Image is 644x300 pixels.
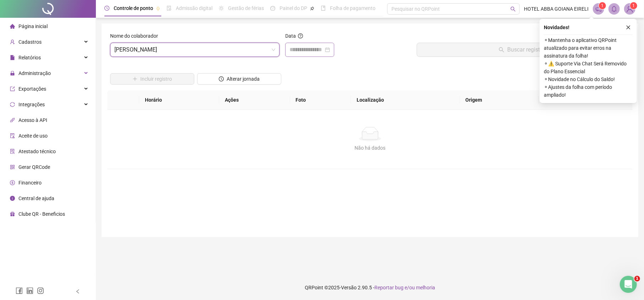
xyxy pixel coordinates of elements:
span: MARIA IASMYNE LIMA DA SILVA [114,43,275,57]
th: Origem [460,90,539,110]
span: 1 [601,3,604,8]
span: Alterar jornada [227,75,260,83]
span: dashboard [270,6,275,11]
span: sun [219,6,224,11]
span: Aceite de uso [18,133,48,139]
span: Administração [18,70,51,76]
span: Central de ajuda [18,195,54,201]
span: Admissão digital [176,5,212,11]
span: HOTEL ABBA GOIANA EIRELI [524,5,589,13]
span: Acesso à API [18,117,47,123]
span: Data [285,33,296,39]
span: clock-circle [219,76,224,81]
span: Financeiro [18,180,42,186]
span: Página inicial [18,23,48,29]
span: search [510,6,516,12]
span: book [321,6,326,11]
span: ⚬ Mantenha o aplicativo QRPoint atualizado para evitar erros na assinatura da folha! [544,36,633,60]
span: gift [10,211,15,216]
span: Painel do DP [280,5,307,11]
span: api [10,118,15,123]
span: instagram [37,287,44,294]
span: Atestado técnico [18,149,56,154]
span: ⚬ Ajustes da folha com período ampliado! [544,83,633,99]
span: file-done [167,6,172,11]
span: pushpin [156,6,160,11]
span: Relatórios [18,55,41,60]
span: Versão [341,285,357,290]
span: question-circle [298,33,303,38]
span: info-circle [10,196,15,201]
span: facebook [16,287,23,294]
footer: QRPoint © 2025 - 2.90.5 - [96,275,644,300]
span: 1 [634,276,640,282]
span: ⚬ ⚠️ Suporte Via Chat Será Removido do Plano Essencial [544,60,633,75]
span: sync [10,102,15,107]
span: qrcode [10,165,15,170]
button: Buscar registros [417,43,630,57]
span: Reportar bug e/ou melhoria [374,285,435,290]
label: Nome do colaborador [110,32,163,40]
span: linkedin [26,287,33,294]
span: 1 [633,3,635,8]
sup: 1 [599,2,606,9]
span: dollar [10,180,15,185]
img: 27070 [624,4,635,14]
span: solution [10,149,15,154]
span: Clube QR - Beneficios [18,211,65,217]
span: Novidades ! [544,23,569,31]
span: home [10,24,15,29]
span: close [626,25,631,30]
span: lock [10,71,15,76]
div: Não há dados [116,144,624,152]
span: Integrações [18,102,45,107]
span: file [10,55,15,60]
span: Gestão de férias [228,5,264,11]
span: user-add [10,39,15,44]
span: left [75,289,80,294]
span: Cadastros [18,39,42,45]
span: bell [611,6,617,12]
span: notification [595,6,602,12]
th: Foto [290,90,351,110]
span: Exportações [18,86,46,92]
a: Alterar jornada [197,77,281,82]
span: audit [10,133,15,138]
span: Controle de ponto [114,5,153,11]
iframe: Intercom live chat [620,276,637,293]
th: Protocolo [539,90,633,110]
th: Horário [139,90,219,110]
span: clock-circle [104,6,109,11]
th: Ações [219,90,290,110]
span: ⚬ Novidade no Cálculo do Saldo! [544,75,633,83]
span: Gerar QRCode [18,164,50,170]
th: Localização [351,90,460,110]
sup: Atualize o seu contato no menu Meus Dados [630,2,637,9]
span: pushpin [310,6,314,11]
button: Alterar jornada [197,73,281,85]
span: Folha de pagamento [330,5,375,11]
span: export [10,86,15,91]
button: Incluir registro [110,73,194,85]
